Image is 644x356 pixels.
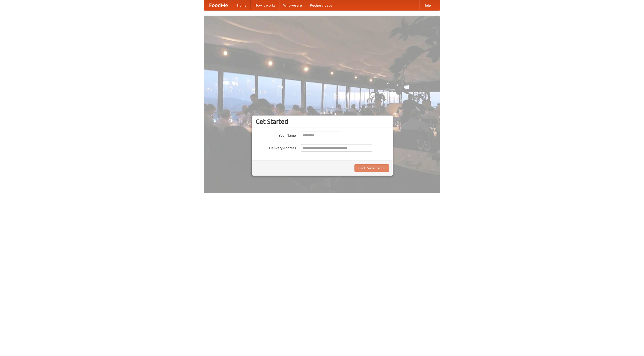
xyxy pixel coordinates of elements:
a: Home [233,0,251,10]
a: How it works [251,0,279,10]
a: Recipe videos [306,0,336,10]
a: FoodMe [204,0,233,10]
label: Your Name [256,132,296,138]
label: Delivery Address [256,144,296,150]
a: Who we are [279,0,306,10]
a: Help [419,0,435,10]
h3: Get Started [256,118,389,125]
button: Find Restaurants! [354,164,389,172]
